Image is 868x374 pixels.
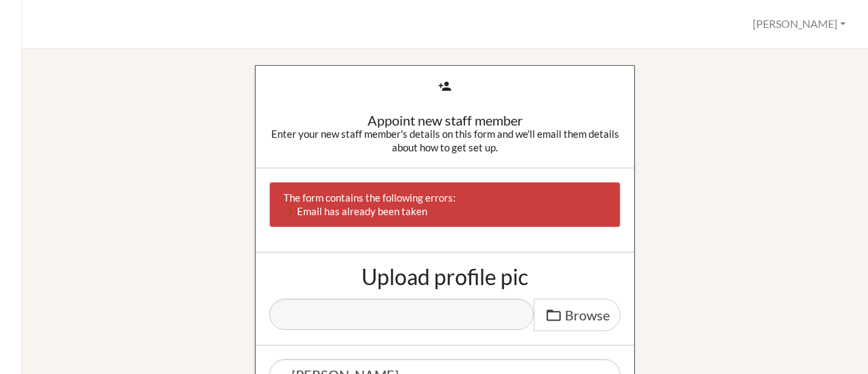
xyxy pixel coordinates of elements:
span: Browse [565,307,610,323]
li: Email has already been taken [283,204,576,219]
button: [PERSON_NAME] [747,12,852,37]
div: Enter your new staff member's details on this form and we'll email them details about how to get ... [269,127,620,154]
label: Upload profile pic [361,266,528,288]
div: Appoint new staff member [269,113,620,127]
div: The form contains the following errors: [269,182,620,227]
